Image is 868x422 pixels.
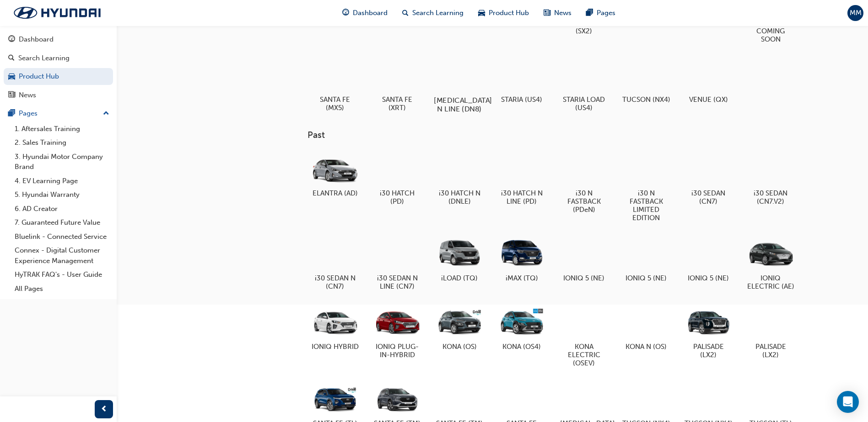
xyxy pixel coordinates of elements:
[307,54,362,115] a: SANTA FE (MX5)
[498,274,546,282] h5: iMAX (TQ)
[11,216,113,230] a: 7. Guaranteed Future Value
[4,105,113,122] button: Pages
[494,148,549,209] a: i30 HATCH N LINE (PD)
[11,122,113,136] a: 1. Aftersales Training
[544,7,550,19] span: news-icon
[11,202,113,216] a: 6. AD Creator
[342,7,349,19] span: guage-icon
[11,188,113,202] a: 5. Hyundai Warranty
[685,189,733,206] h5: i30 SEDAN (CN7)
[311,189,359,197] h5: ELANTRA (AD)
[622,274,670,282] h5: IONIQ 5 (NE)
[556,233,611,286] a: IONIQ 5 (NE)
[847,5,863,21] button: MM
[4,87,113,104] a: News
[353,8,388,18] span: Dashboard
[101,404,108,415] span: prev-icon
[4,50,113,67] a: Search Learning
[8,91,15,100] span: news-icon
[432,54,487,115] a: [MEDICAL_DATA] N LINE (DN8)
[681,148,736,209] a: i30 SEDAN (CN7)
[8,36,15,44] span: guage-icon
[402,7,409,19] span: search-icon
[560,343,608,367] h5: KONA ELECTRIC (OSEV)
[436,274,484,282] h5: iLOAD (TQ)
[307,233,362,294] a: i30 SEDAN N (CN7)
[685,95,733,104] h5: VENUE (QX)
[494,233,549,286] a: iMAX (TQ)
[11,230,113,244] a: Bluelink - Connected Service
[681,54,736,107] a: VENUE (QX)
[335,4,395,22] a: guage-iconDashboard
[747,274,795,290] h5: IONIQ ELECTRIC (AE)
[579,4,623,22] a: pages-iconPages
[373,189,421,206] h5: i30 HATCH (PD)
[556,301,611,371] a: KONA ELECTRIC (OSEV)
[307,148,362,201] a: ELANTRA (AD)
[307,301,362,354] a: IONIQ HYBRID
[850,8,862,18] span: MM
[619,233,674,286] a: IONIQ 5 (NE)
[560,189,608,214] h5: i30 N FASTBACK (PDeN)
[11,136,113,150] a: 2. Sales Training
[597,8,615,18] span: Pages
[743,301,798,363] a: PALISADE (LX2)
[4,31,113,48] a: Dashboard
[103,108,109,120] span: up-icon
[436,343,484,351] h5: KONA (OS)
[395,4,471,22] a: search-iconSearch Learning
[489,8,529,18] span: Product Hub
[307,130,827,140] h3: Past
[432,233,487,286] a: iLOAD (TQ)
[622,343,670,351] h5: KONA N (OS)
[11,243,113,268] a: Connex - Digital Customer Experience Management
[373,274,421,290] h5: i30 SEDAN N LINE (CN7)
[432,148,487,209] a: i30 HATCH N (DNLE)
[311,343,359,351] h5: IONIQ HYBRID
[554,8,571,18] span: News
[4,68,113,85] a: Product Hub
[4,29,113,105] button: DashboardSearch LearningProduct HubNews
[8,73,15,81] span: car-icon
[622,189,670,222] h5: i30 N FASTBACK LIMITED EDITION
[412,8,464,18] span: Search Learning
[311,95,359,112] h5: SANTA FE (MX5)
[494,301,549,354] a: KONA (OS4)
[311,274,359,290] h5: i30 SEDAN N (CN7)
[743,148,798,209] a: i30 SEDAN (CN7.V2)
[622,95,670,104] h5: TUCSON (NX4)
[619,301,674,354] a: KONA N (OS)
[747,343,795,359] h5: PALISADE (LX2)
[747,11,795,43] h5: PALISADE (LX3) - COMING SOON
[619,148,674,226] a: i30 N FASTBACK LIMITED EDITION
[432,301,487,354] a: KONA (OS)
[681,233,736,286] a: IONIQ 5 (NE)
[8,110,15,118] span: pages-icon
[18,53,70,63] div: Search Learning
[837,391,859,413] div: Open Intercom Messenger
[536,4,579,22] a: news-iconNews
[370,233,425,294] a: i30 SEDAN N LINE (CN7)
[685,343,733,359] h5: PALISADE (LX2)
[478,7,485,19] span: car-icon
[436,189,484,206] h5: i30 HATCH N (DNLE)
[681,301,736,363] a: PALISADE (LX2)
[8,54,15,63] span: search-icon
[370,148,425,209] a: i30 HATCH (PD)
[747,189,795,206] h5: i30 SEDAN (CN7.V2)
[498,343,546,351] h5: KONA (OS4)
[11,282,113,296] a: All Pages
[685,274,733,282] h5: IONIQ 5 (NE)
[556,148,611,217] a: i30 N FASTBACK (PDeN)
[498,95,546,104] h5: STARIA (US4)
[370,301,425,363] a: IONIQ PLUG-IN-HYBRID
[19,34,54,45] div: Dashboard
[471,4,536,22] a: car-iconProduct Hub
[619,54,674,107] a: TUCSON (NX4)
[373,343,421,359] h5: IONIQ PLUG-IN-HYBRID
[19,90,36,100] div: News
[494,54,549,107] a: STARIA (US4)
[5,3,110,22] img: Trak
